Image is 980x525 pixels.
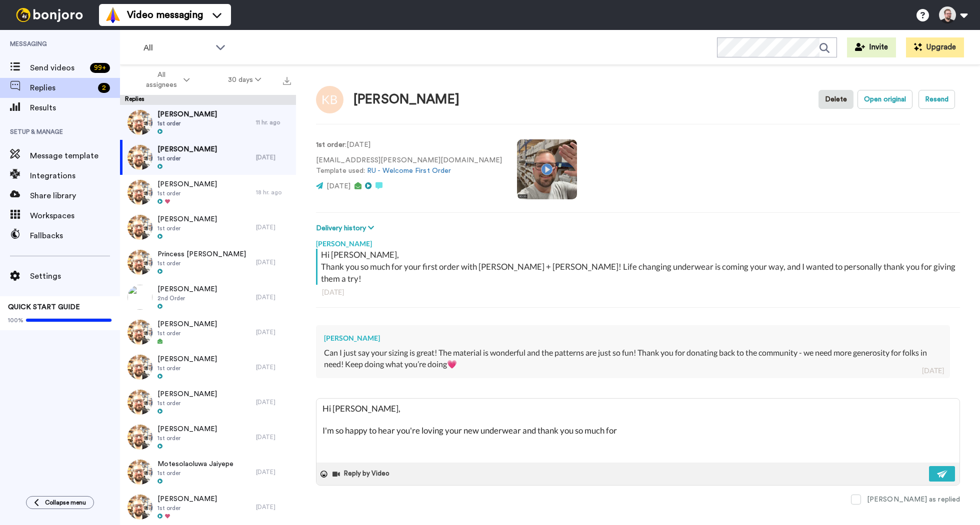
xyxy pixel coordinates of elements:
span: 1st order [157,329,217,337]
a: [PERSON_NAME]1st order18 hr. ago [120,175,296,210]
img: efa524da-70a9-41f2-aa42-4cb2d5cfdec7-thumb.jpg [127,250,152,275]
a: [PERSON_NAME]1st order[DATE] [120,140,296,175]
button: Upgrade [906,37,964,57]
div: [DATE] [322,287,954,297]
span: Fallbacks [30,230,120,242]
div: [DATE] [922,366,944,376]
span: Workspaces [30,210,120,222]
img: efa524da-70a9-41f2-aa42-4cb2d5cfdec7-thumb.jpg [127,110,152,135]
a: [PERSON_NAME]2nd Order[DATE] [120,280,296,315]
div: [PERSON_NAME] [324,333,942,343]
a: [PERSON_NAME]1st order11 hr. ago [120,105,296,140]
div: 99 + [90,63,110,73]
span: Share library [30,190,120,202]
div: [DATE] [256,258,291,266]
span: Message template [30,150,120,162]
a: [PERSON_NAME]1st order[DATE] [120,490,296,525]
span: [PERSON_NAME] [157,354,217,364]
span: [PERSON_NAME] [157,424,217,434]
img: export.svg [283,77,291,85]
div: [DATE] [256,363,291,371]
button: Open original [857,90,912,109]
p: [EMAIL_ADDRESS][PERSON_NAME][DOMAIN_NAME] Template used: [316,155,502,176]
span: 1st order [157,469,233,477]
span: Settings [30,270,120,282]
span: [PERSON_NAME] [157,389,217,399]
a: [PERSON_NAME]1st order[DATE] [120,420,296,455]
span: 1st order [157,364,217,372]
span: QUICK START GUIDE [8,304,80,311]
span: 1st order [157,189,217,197]
span: 1st order [157,154,217,162]
span: Integrations [30,170,120,182]
span: 1st order [157,119,217,127]
span: Replies [30,82,94,94]
strong: 1st order [316,141,345,148]
img: efa524da-70a9-41f2-aa42-4cb2d5cfdec7-thumb.jpg [127,355,152,380]
a: Motesolaoluwa Jaiyepe1st order[DATE] [120,455,296,490]
span: Motesolaoluwa Jaiyepe [157,459,233,469]
span: [PERSON_NAME] [157,179,217,189]
div: [PERSON_NAME] as replied [867,495,960,505]
div: [DATE] [256,433,291,441]
div: [DATE] [256,153,291,161]
button: Delete [818,90,853,109]
button: All assignees [122,66,209,94]
div: 2 [98,83,110,93]
button: Export all results that match these filters now. [280,72,294,87]
img: 8db93726-50d8-4d85-967b-90c4cb94ea46-thumb.jpg [127,285,152,310]
span: [PERSON_NAME] [157,109,217,119]
span: Results [30,102,120,114]
button: 30 days [209,71,280,89]
div: [DATE] [256,223,291,231]
span: [PERSON_NAME] [157,319,217,329]
span: [PERSON_NAME] [157,144,217,154]
img: efa524da-70a9-41f2-aa42-4cb2d5cfdec7-thumb.jpg [127,390,152,415]
span: 100% [8,316,23,324]
span: Send videos [30,62,86,74]
img: vm-color.svg [105,7,121,23]
textarea: Hi [PERSON_NAME], I'm so happy to hear you're loving your new underwear and thank you so much for [316,399,959,463]
a: Princess [PERSON_NAME]1st order[DATE] [120,245,296,280]
a: [PERSON_NAME]1st order[DATE] [120,210,296,245]
p: : [DATE] [316,140,502,150]
img: Image of Kirsten Buswell [316,86,343,113]
span: [DATE] [326,183,350,190]
button: Resend [918,90,955,109]
div: Can I just say your sizing is great! The material is wonderful and the patterns are just so fun! ... [324,347,942,370]
span: All assignees [141,70,181,90]
span: [PERSON_NAME] [157,284,217,294]
button: Collapse menu [26,496,94,509]
button: Reply by Video [331,467,392,482]
button: Invite [847,37,896,57]
span: 1st order [157,259,246,267]
img: efa524da-70a9-41f2-aa42-4cb2d5cfdec7-thumb.jpg [127,145,152,170]
img: efa524da-70a9-41f2-aa42-4cb2d5cfdec7-thumb.jpg [127,425,152,450]
div: [DATE] [256,328,291,336]
div: [DATE] [256,293,291,301]
img: efa524da-70a9-41f2-aa42-4cb2d5cfdec7-thumb.jpg [127,495,152,520]
a: [PERSON_NAME]1st order[DATE] [120,315,296,350]
a: [PERSON_NAME]1st order[DATE] [120,385,296,420]
span: Collapse menu [45,499,86,507]
div: [PERSON_NAME] [353,92,459,107]
span: Video messaging [127,8,203,22]
div: Hi [PERSON_NAME], Thank you so much for your first order with [PERSON_NAME] + [PERSON_NAME]! Life... [321,249,957,285]
img: efa524da-70a9-41f2-aa42-4cb2d5cfdec7-thumb.jpg [127,320,152,345]
div: 18 hr. ago [256,188,291,196]
img: bj-logo-header-white.svg [12,8,87,22]
div: [DATE] [256,468,291,476]
div: [PERSON_NAME] [316,234,960,249]
div: 11 hr. ago [256,118,291,126]
span: 1st order [157,504,217,512]
span: All [143,42,210,54]
span: Princess [PERSON_NAME] [157,249,246,259]
img: efa524da-70a9-41f2-aa42-4cb2d5cfdec7-thumb.jpg [127,180,152,205]
span: 1st order [157,399,217,407]
span: 1st order [157,224,217,232]
span: [PERSON_NAME] [157,494,217,504]
img: efa524da-70a9-41f2-aa42-4cb2d5cfdec7-thumb.jpg [127,460,152,485]
div: Replies [120,95,296,105]
a: [PERSON_NAME]1st order[DATE] [120,350,296,385]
